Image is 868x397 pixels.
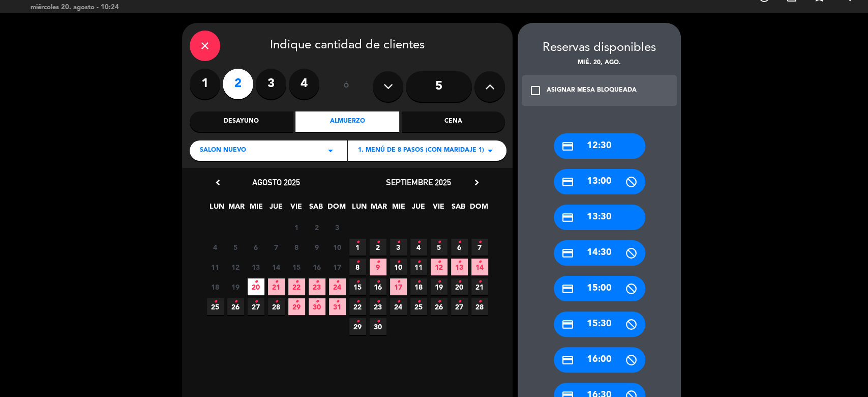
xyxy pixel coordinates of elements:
i: close [199,40,211,52]
i: • [254,294,258,310]
div: ASIGNAR MESA BLOQUEADA [547,86,637,96]
span: 22 [349,298,366,315]
span: 12 [227,259,244,275]
span: MIE [391,201,407,217]
i: • [376,254,380,270]
i: credit_card [561,282,574,295]
span: 20 [451,278,468,295]
i: • [234,294,237,310]
span: SALON NUEVO [200,146,246,156]
span: 21 [471,278,488,295]
i: • [336,274,339,290]
span: 2 [370,239,386,256]
i: • [478,234,482,250]
i: • [397,234,400,250]
span: 29 [288,298,305,315]
span: 3 [390,239,407,256]
i: credit_card [561,176,574,188]
i: • [356,234,360,250]
span: 2 [309,219,325,236]
span: 6 [248,239,264,256]
span: MIE [248,201,265,217]
div: Desayuno [190,111,293,132]
div: 13:30 [554,205,645,230]
i: arrow_drop_down [484,145,496,157]
span: 11 [207,259,224,275]
span: MAR [228,201,245,217]
span: 6 [451,239,468,256]
span: 27 [451,298,468,315]
span: 19 [227,278,244,295]
i: • [356,314,360,330]
span: 11 [410,259,427,275]
span: 8 [349,259,366,275]
span: 4 [410,239,427,256]
span: 24 [390,298,407,315]
i: • [315,294,319,310]
span: 1 [349,239,366,256]
label: 1 [190,69,220,99]
span: 30 [309,298,325,315]
span: agosto 2025 [252,177,300,187]
i: arrow_drop_down [324,145,337,157]
i: • [478,294,482,310]
i: • [458,254,461,270]
i: chevron_left [213,177,223,188]
div: miércoles 20. agosto - 10:24 [31,3,209,13]
i: • [315,274,319,290]
i: • [458,294,461,310]
span: 13 [451,259,468,275]
span: 3 [329,219,346,236]
span: 17 [390,278,407,295]
i: • [254,274,258,290]
span: septiembre 2025 [386,177,451,187]
span: 30 [370,318,386,335]
i: • [437,294,441,310]
span: 26 [431,298,447,315]
i: • [376,294,380,310]
span: JUE [268,201,285,217]
div: 15:30 [554,311,645,337]
label: 4 [289,69,319,99]
span: 31 [329,298,346,315]
i: • [376,234,380,250]
span: 5 [227,239,244,256]
i: • [397,254,400,270]
i: • [397,274,400,290]
span: 25 [410,298,427,315]
span: 16 [309,259,325,275]
span: MAR [371,201,387,217]
span: DOM [470,201,487,217]
span: 10 [390,259,407,275]
span: 22 [288,278,305,295]
i: credit_card [561,140,574,153]
div: mié. 20, ago. [518,58,681,68]
div: Indique cantidad de clientes [190,31,505,61]
i: • [376,314,380,330]
span: 7 [268,239,285,256]
span: 14 [268,259,285,275]
i: • [417,294,421,310]
div: 16:00 [554,347,645,373]
span: 15 [349,278,366,295]
i: • [214,294,217,310]
span: LUN [351,201,368,217]
span: 29 [349,318,366,335]
i: • [458,274,461,290]
i: • [417,234,421,250]
i: credit_card [561,318,574,331]
span: 21 [268,278,285,295]
span: JUE [410,201,427,217]
div: 14:30 [554,240,645,266]
div: Cena [402,111,505,132]
span: 28 [471,298,488,315]
span: 13 [248,259,264,275]
i: credit_card [561,211,574,224]
span: 8 [288,239,305,256]
span: 14 [471,259,488,275]
label: 3 [256,69,286,99]
div: 15:00 [554,276,645,301]
span: 4 [207,239,224,256]
span: 16 [370,278,386,295]
i: • [478,254,482,270]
